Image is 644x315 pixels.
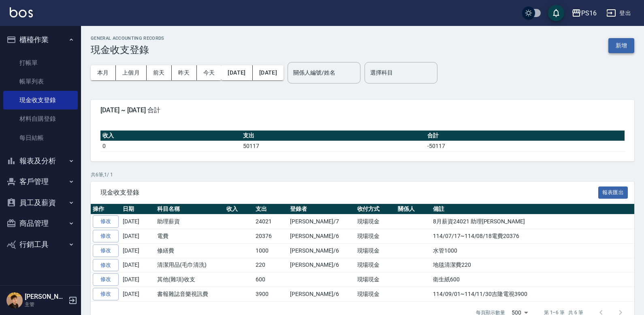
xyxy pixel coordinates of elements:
th: 支出 [241,131,426,141]
td: [PERSON_NAME]/6 [288,258,355,272]
th: 科目名稱 [155,204,224,214]
a: 帳單列表 [3,72,78,91]
a: 現金收支登錄 [3,91,78,109]
td: 現場現金 [355,214,396,229]
td: [DATE] [121,229,155,244]
p: 共 6 筆, 1 / 1 [91,171,634,178]
h3: 現金收支登錄 [91,44,164,56]
td: 助理薪資 [155,214,224,229]
button: 上個月 [116,65,147,80]
button: [DATE] [221,65,252,80]
td: 書報雜誌音樂視訊費 [155,287,224,302]
span: 現金收支登錄 [100,189,598,197]
a: 修改 [93,244,119,257]
a: 修改 [93,288,119,300]
button: 商品管理 [3,213,78,234]
td: 地毯清潔費220 [431,258,634,272]
a: 新增 [608,41,634,49]
button: 報表及分析 [3,150,78,171]
h5: [PERSON_NAME] [25,293,66,301]
button: 今天 [197,65,222,80]
th: 收付方式 [355,204,396,214]
th: 關係人 [396,204,431,214]
a: 打帳單 [3,54,78,72]
th: 日期 [121,204,155,214]
td: -50117 [425,141,625,151]
a: 報表匯出 [598,188,628,196]
img: Logo [10,7,33,17]
td: [DATE] [121,243,155,258]
td: 50117 [241,141,426,151]
a: 修改 [93,273,119,286]
a: 每日結帳 [3,129,78,147]
p: 主管 [25,301,66,308]
th: 備註 [431,204,634,214]
td: 114/09/01~114/11/30吉隆電視3900 [431,287,634,302]
td: [PERSON_NAME]/6 [288,229,355,244]
td: 600 [254,272,288,287]
td: 現場現金 [355,229,396,244]
td: 20376 [254,229,288,244]
button: 登出 [603,6,634,21]
a: 材料自購登錄 [3,109,78,128]
td: [PERSON_NAME]/6 [288,287,355,302]
button: 行銷工具 [3,234,78,255]
td: 24021 [254,214,288,229]
td: 現場現金 [355,258,396,272]
button: 本月 [91,65,116,80]
button: 昨天 [172,65,197,80]
button: [DATE] [253,65,284,80]
td: [PERSON_NAME]/6 [288,243,355,258]
img: Person [6,292,23,309]
td: 3900 [254,287,288,302]
button: 新增 [608,38,634,53]
td: 其他(雜項)收支 [155,272,224,287]
td: [DATE] [121,258,155,272]
td: 衛生紙600 [431,272,634,287]
button: 前天 [147,65,172,80]
td: 電費 [155,229,224,244]
td: [DATE] [121,214,155,229]
span: [DATE] ~ [DATE] 合計 [100,106,625,114]
th: 操作 [91,204,121,214]
td: 現場現金 [355,243,396,258]
td: 1000 [254,243,288,258]
th: 合計 [425,131,625,141]
td: 現場現金 [355,272,396,287]
a: 修改 [93,230,119,242]
button: 報表匯出 [598,186,628,199]
td: 114/07/17~114/08/18電費20376 [431,229,634,244]
div: PS16 [581,8,597,18]
th: 收入 [224,204,254,214]
th: 登錄者 [288,204,355,214]
h2: GENERAL ACCOUNTING RECORDS [91,36,164,41]
td: [PERSON_NAME]/7 [288,214,355,229]
th: 支出 [254,204,288,214]
td: 220 [254,258,288,272]
td: 0 [100,141,241,151]
td: 現場現金 [355,287,396,302]
th: 收入 [100,131,241,141]
button: PS16 [568,5,600,21]
td: 水管1000 [431,243,634,258]
td: [DATE] [121,272,155,287]
button: save [548,5,564,21]
td: 清潔用品(毛巾清洗) [155,258,224,272]
button: 櫃檯作業 [3,29,78,50]
a: 修改 [93,215,119,228]
button: 員工及薪資 [3,192,78,213]
button: 客戶管理 [3,171,78,192]
td: 修繕費 [155,243,224,258]
td: 8月薪資24021 助理[PERSON_NAME] [431,214,634,229]
td: [DATE] [121,287,155,302]
a: 修改 [93,259,119,272]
